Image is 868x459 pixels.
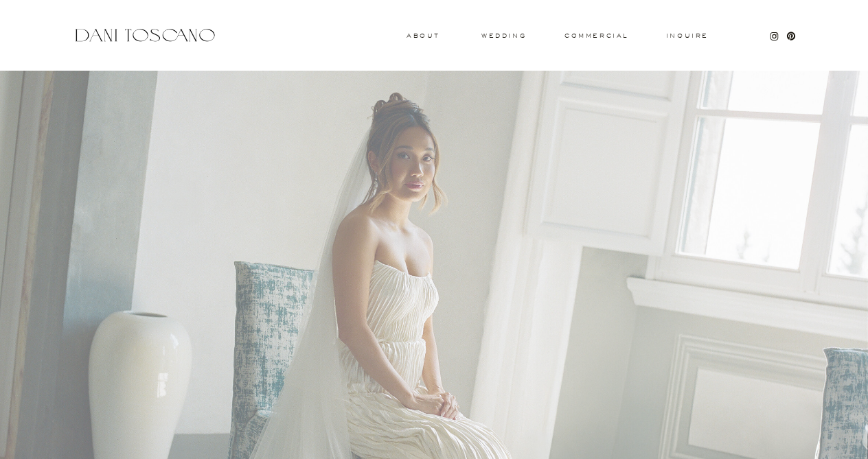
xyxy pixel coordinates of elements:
a: About [407,33,437,38]
a: commercial [564,33,628,38]
a: wedding [481,33,526,38]
a: Inquire [665,33,709,40]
